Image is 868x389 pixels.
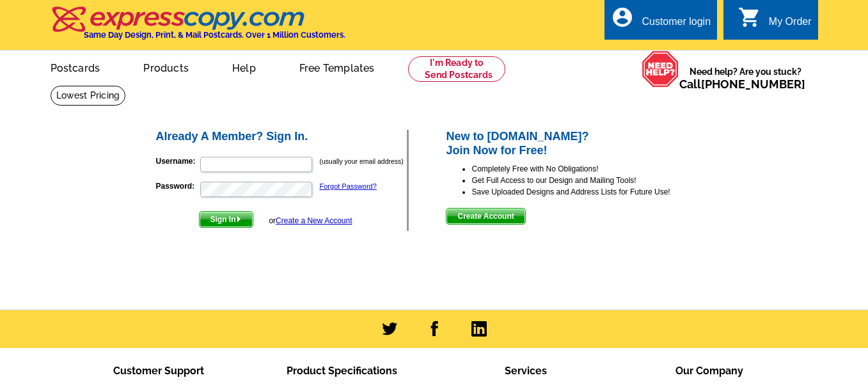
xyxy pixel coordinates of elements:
[446,209,525,224] span: Create Account
[611,6,634,29] i: account_circle
[156,130,407,144] h2: Already A Member? Sign In.
[471,163,714,175] li: Completely Free with No Obligations!
[279,52,395,82] a: Free Templates
[471,186,714,198] li: Save Uploaded Designs and Address Lists for Future Use!
[200,212,253,227] span: Sign In
[446,208,525,225] button: Create Account
[51,15,345,40] a: Same Day Design, Print, & Mail Postcards. Over 1 Million Customers.
[471,175,714,186] li: Get Full Access to our Design and Mailing Tools!
[212,52,276,82] a: Help
[276,216,352,225] a: Create a New Account
[611,14,711,30] a: account_circle Customer login
[236,216,242,222] img: button-next-arrow-white.png
[287,365,397,377] span: Product Specifications
[113,365,204,377] span: Customer Support
[199,211,253,228] button: Sign In
[320,157,404,165] small: (usually your email address)
[701,77,805,91] a: [PHONE_NUMBER]
[84,30,345,40] h4: Same Day Design, Print, & Mail Postcards. Over 1 Million Customers.
[320,182,377,190] a: Forgot Password?
[123,52,209,82] a: Products
[446,130,714,157] h2: New to [DOMAIN_NAME]? Join Now for Free!
[505,365,547,377] span: Services
[738,14,812,30] a: shopping_cart My Order
[679,77,805,91] span: Call
[642,51,679,88] img: help
[679,65,812,91] span: Need help? Are you stuck?
[738,6,761,29] i: shopping_cart
[156,180,199,192] label: Password:
[675,365,743,377] span: Our Company
[642,16,711,34] div: Customer login
[769,16,812,34] div: My Order
[30,52,121,82] a: Postcards
[156,155,199,167] label: Username:
[269,215,352,226] div: or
